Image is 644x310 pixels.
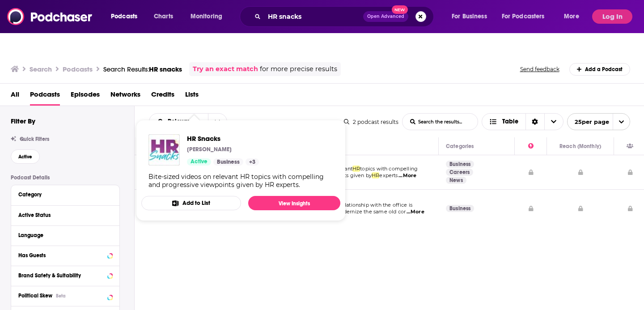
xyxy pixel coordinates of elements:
button: Language [18,229,112,241]
h2: Choose List sort [149,113,227,130]
span: Charts [154,10,173,23]
button: Log In [592,9,632,24]
div: Active Status [18,212,106,218]
div: Search podcasts, credits, & more... [248,6,442,27]
a: View Insights [248,196,340,210]
button: open menu [208,114,227,130]
span: Political Skew [18,293,52,299]
span: Open Advanced [367,14,404,19]
a: +3 [246,158,259,166]
a: Business [213,158,243,166]
span: HR [372,172,379,178]
span: HR snacks [149,65,182,73]
div: Categories [446,141,474,152]
button: Add to List [141,196,241,210]
a: Add a Podcast [569,63,631,76]
span: ...More [398,172,416,179]
a: Lists [185,87,199,106]
span: More [564,10,579,23]
span: Table [502,119,518,125]
div: Has Guests [18,252,105,259]
span: Active [18,154,32,159]
div: Sort Direction [525,114,544,130]
a: Careers [446,169,473,176]
span: For Podcasters [502,10,545,23]
h2: Filter By [11,117,35,125]
button: open menu [567,113,630,130]
button: Active [11,149,40,164]
div: Has Guests [627,141,633,152]
div: Reach (Monthly) [559,141,601,152]
a: Podcasts [30,87,60,106]
button: Political SkewBeta [18,290,112,301]
a: Active [187,158,211,166]
button: Send feedback [517,65,562,73]
div: 2 podcast results [344,119,398,125]
span: Work has changed. Our relationship with the office is [280,202,412,208]
a: Charts [148,9,178,24]
button: open menu [445,9,498,24]
span: Podcasts [111,10,137,23]
button: Brand Safety & Suitability [18,270,112,281]
div: Category [18,191,106,198]
p: Podcast Details [11,174,120,181]
img: Podchaser - Follow, Share and Rate Podcasts [7,8,93,25]
input: Search podcasts, credits, & more... [264,9,363,24]
div: Power Score [528,141,534,152]
button: open menu [496,9,558,24]
a: Business [446,161,474,168]
span: Active [191,157,208,166]
button: Choose View [482,113,563,130]
button: Category [18,189,112,200]
span: 25 per page [568,115,609,129]
a: Try an exact match [193,64,258,74]
a: Episodes [71,87,100,106]
span: New [392,5,408,14]
span: ...More [407,208,424,216]
button: open menu [184,9,234,24]
span: HR [352,166,360,172]
span: Quick Filters [20,136,49,142]
span: for more precise results [260,64,337,74]
h3: Podcasts [63,65,93,73]
span: topics with compelling [360,166,418,172]
span: For Business [452,10,487,23]
button: Has Guests [18,250,112,261]
h3: Search [30,65,52,73]
button: Open AdvancedNew [363,11,408,22]
p: [PERSON_NAME] [187,146,232,153]
button: Active Status [18,209,112,221]
div: Bite-sized videos on relevant HR topics with compelling and progressive viewpoints given by HR ex... [148,173,333,189]
a: Credits [151,87,174,106]
div: Brand Safety & Suitability [18,272,105,279]
div: Search Results: [103,65,182,73]
a: Networks [110,87,140,106]
button: open menu [105,9,149,24]
button: open menu [558,9,590,24]
a: HR Snacks [187,134,259,143]
img: HR Snacks [148,134,180,166]
span: experts [379,172,398,178]
a: News [446,177,466,184]
a: Search Results:HR snacks [103,65,182,73]
span: Monitoring [191,10,222,23]
div: Beta [56,293,66,299]
a: Business [446,205,474,212]
a: All [11,87,19,106]
div: Language [18,232,106,238]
